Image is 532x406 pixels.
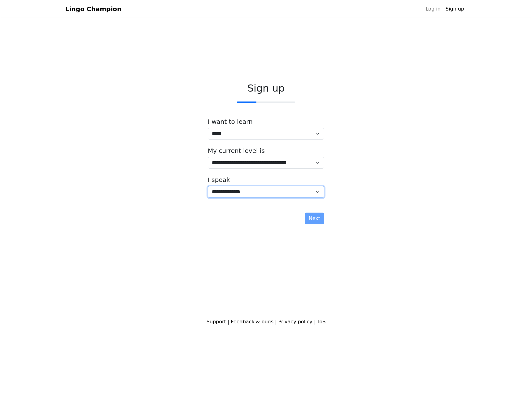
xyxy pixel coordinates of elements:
[65,3,121,15] a: Lingo Champion
[62,318,470,326] div: | | |
[207,319,226,325] a: Support
[231,319,273,325] a: Feedback & bugs
[208,82,324,94] h2: Sign up
[423,3,443,15] a: Log in
[208,147,265,154] label: My current level is
[443,3,467,15] a: Sign up
[208,118,253,125] label: I want to learn
[208,176,230,184] label: I speak
[278,319,312,325] a: Privacy policy
[317,319,325,325] a: ToS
